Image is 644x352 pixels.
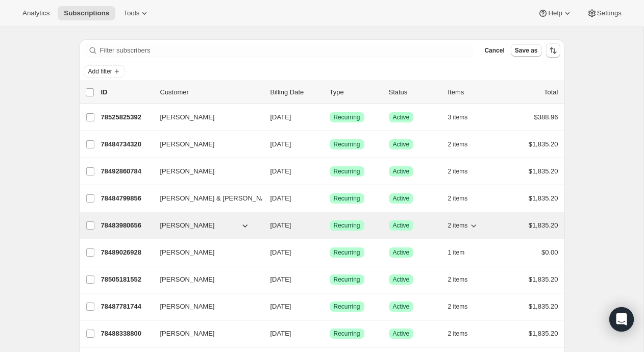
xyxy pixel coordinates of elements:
[154,109,256,125] button: [PERSON_NAME]
[270,140,291,148] span: [DATE]
[16,6,56,20] button: Analytics
[270,167,291,175] span: [DATE]
[393,140,410,148] span: Active
[160,301,215,312] span: [PERSON_NAME]
[84,65,125,78] button: Add filter
[101,220,152,231] p: 78483980656
[154,163,256,180] button: [PERSON_NAME]
[101,191,558,206] div: 78484799856[PERSON_NAME] & [PERSON_NAME][DATE]SuccessRecurringSuccessActive2 items$1,835.20
[448,137,479,152] button: 2 items
[448,221,468,230] span: 2 items
[389,87,440,97] p: Status
[101,301,152,312] p: 78487781744
[334,194,360,203] span: Recurring
[448,110,479,124] button: 3 items
[22,9,49,17] span: Analytics
[101,245,558,260] div: 78489026928[PERSON_NAME][DATE]SuccessRecurringSuccessActive1 item$0.00
[448,299,479,314] button: 2 items
[117,6,156,20] button: Tools
[448,245,476,260] button: 1 item
[597,9,622,17] span: Settings
[581,6,628,20] button: Settings
[448,140,468,148] span: 2 items
[88,67,112,76] span: Add filter
[334,330,360,338] span: Recurring
[154,136,256,153] button: [PERSON_NAME]
[101,87,558,97] div: IDCustomerBilling DateTypeStatusItemsTotal
[101,299,558,314] div: 78487781744[PERSON_NAME][DATE]SuccessRecurringSuccessActive2 items$1,835.20
[529,330,558,337] span: $1,835.20
[101,193,152,204] p: 78484799856
[101,164,558,179] div: 78492860784[PERSON_NAME][DATE]SuccessRecurringSuccessActive2 items$1,835.20
[160,247,215,258] span: [PERSON_NAME]
[101,112,152,122] p: 78525825392
[393,330,410,338] span: Active
[334,221,360,230] span: Recurring
[334,275,360,284] span: Recurring
[529,194,558,202] span: $1,835.20
[270,330,291,337] span: [DATE]
[448,303,468,311] span: 2 items
[154,298,256,315] button: [PERSON_NAME]
[270,87,321,97] p: Billing Date
[160,112,215,122] span: [PERSON_NAME]
[529,221,558,229] span: $1,835.20
[393,113,410,121] span: Active
[154,325,256,342] button: [PERSON_NAME]
[484,46,504,55] span: Cancel
[160,139,215,149] span: [PERSON_NAME]
[160,87,262,97] p: Customer
[393,194,410,203] span: Active
[101,137,558,152] div: 78484734320[PERSON_NAME][DATE]SuccessRecurringSuccessActive2 items$1,835.20
[609,307,634,332] div: Open Intercom Messenger
[101,166,152,177] p: 78492860784
[448,248,465,257] span: 1 item
[334,167,360,175] span: Recurring
[541,248,558,256] span: $0.00
[448,218,479,233] button: 2 items
[123,9,139,17] span: Tools
[448,272,479,287] button: 2 items
[544,87,558,97] p: Total
[529,303,558,310] span: $1,835.20
[101,272,558,287] div: 78505181552[PERSON_NAME][DATE]SuccessRecurringSuccessActive2 items$1,835.20
[393,275,410,284] span: Active
[58,6,115,20] button: Subscriptions
[448,326,479,341] button: 2 items
[334,113,360,121] span: Recurring
[270,275,291,283] span: [DATE]
[101,326,558,341] div: 78488338800[PERSON_NAME][DATE]SuccessRecurringSuccessActive2 items$1,835.20
[480,44,508,57] button: Cancel
[101,247,152,258] p: 78489026928
[101,274,152,285] p: 78505181552
[448,191,479,206] button: 2 items
[154,244,256,261] button: [PERSON_NAME]
[534,113,558,121] span: $388.96
[101,110,558,124] div: 78525825392[PERSON_NAME][DATE]SuccessRecurringSuccessActive3 items$388.96
[64,9,109,17] span: Subscriptions
[448,164,479,179] button: 2 items
[548,9,562,17] span: Help
[334,303,360,311] span: Recurring
[270,221,291,229] span: [DATE]
[160,220,215,231] span: [PERSON_NAME]
[448,275,468,284] span: 2 items
[160,166,215,177] span: [PERSON_NAME]
[448,167,468,175] span: 2 items
[393,167,410,175] span: Active
[511,44,542,57] button: Save as
[532,6,578,20] button: Help
[515,46,538,55] span: Save as
[529,140,558,148] span: $1,835.20
[101,139,152,149] p: 78484734320
[101,87,152,97] p: ID
[448,87,499,97] div: Items
[160,274,215,285] span: [PERSON_NAME]
[529,275,558,283] span: $1,835.20
[393,248,410,257] span: Active
[101,218,558,233] div: 78483980656[PERSON_NAME][DATE]SuccessRecurringSuccessActive2 items$1,835.20
[334,248,360,257] span: Recurring
[448,330,468,338] span: 2 items
[160,193,278,204] span: [PERSON_NAME] & [PERSON_NAME]
[393,221,410,230] span: Active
